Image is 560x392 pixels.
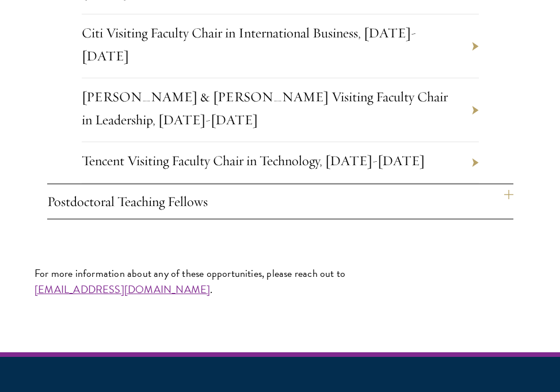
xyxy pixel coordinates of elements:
p: For more information about any of these opportunities, please reach out to . [35,265,525,298]
a: [PERSON_NAME] & [PERSON_NAME] Visiting Faculty Chair in Leadership, [DATE]-[DATE] [82,88,448,128]
a: Tencent Visiting Faculty Chair in Technology, [DATE]-[DATE] [82,152,425,169]
h4: Postdoctoral Teaching Fellows [47,184,513,219]
a: Citi Visiting Faculty Chair in International Business, [DATE]-[DATE] [82,24,416,64]
a: [EMAIL_ADDRESS][DOMAIN_NAME] [35,281,210,297]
